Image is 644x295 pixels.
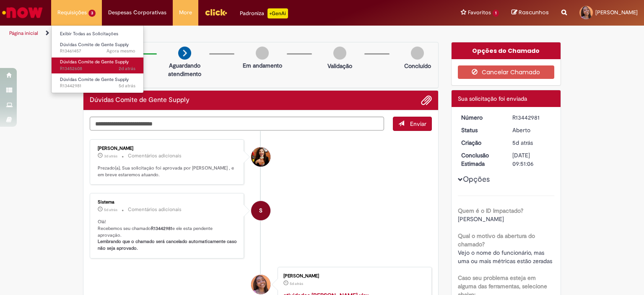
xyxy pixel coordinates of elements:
[493,10,499,17] span: 1
[519,8,549,16] span: Rascunhos
[512,138,551,147] div: 25/08/2025 09:20:55
[164,61,205,78] p: Aguardando atendimento
[98,146,237,151] div: [PERSON_NAME]
[283,274,423,279] div: [PERSON_NAME]
[106,48,135,54] span: Agora mesmo
[267,8,288,18] p: +GenAi
[151,225,172,232] b: R13442981
[119,65,135,72] time: 27/08/2025 14:00:15
[60,42,129,48] span: Dúvidas Comite de Gente Supply
[128,152,182,159] small: Comentários adicionais
[458,249,552,265] span: Vejo o nome do funcionário, mas uma ou mais métricas estão zeradas
[52,57,144,73] a: Aberto R13452608 : Dúvidas Comite de Gente Supply
[52,40,144,56] a: Aberto R13461457 : Dúvidas Comite de Gente Supply
[458,207,523,214] b: Quem é o ID Impactado?
[57,8,87,17] span: Requisições
[60,65,135,72] span: R13452608
[104,207,117,212] time: 25/08/2025 09:21:10
[458,232,535,248] b: Qual o motivo da abertura do chamado?
[98,200,237,205] div: Sistema
[60,59,129,65] span: Dúvidas Comite de Gente Supply
[458,65,555,79] button: Cancelar Chamado
[205,6,227,18] img: click_logo_yellow_360x200.png
[243,61,282,70] p: Em andamento
[60,48,135,55] span: R13461457
[452,42,561,59] div: Opções do Chamado
[6,26,423,41] ul: Trilhas de página
[512,113,551,122] div: R13442981
[251,147,270,167] div: Tayna Marcia Teixeira Ferreira
[9,30,38,37] a: Página inicial
[256,47,269,60] img: img-circle-grey.png
[455,151,506,168] dt: Conclusão Estimada
[60,83,135,89] span: R13442981
[119,65,135,72] span: 2d atrás
[88,10,96,17] span: 3
[404,62,431,70] p: Concluído
[290,281,303,286] span: 5d atrás
[458,215,504,223] span: [PERSON_NAME]
[421,95,432,106] button: Adicionar anexos
[98,219,237,252] p: Olá! Recebemos seu chamado e ele esta pendente aprovação.
[468,8,491,17] span: Favoritos
[240,8,288,18] div: Padroniza
[90,117,384,131] textarea: Digite sua mensagem aqui...
[1,4,44,21] img: ServiceNow
[455,126,506,134] dt: Status
[512,151,551,168] div: [DATE] 09:51:06
[512,9,549,17] a: Rascunhos
[104,154,117,159] span: 3d atrás
[98,165,237,178] p: Prezado(a), Sua solicitação foi aprovada por [PERSON_NAME] , e em breve estaremos atuando.
[333,47,346,60] img: img-circle-grey.png
[455,138,506,147] dt: Criação
[51,25,144,93] ul: Requisições
[119,83,135,89] span: 5d atrás
[512,139,533,146] time: 25/08/2025 09:20:55
[512,139,533,146] span: 5d atrás
[251,275,270,294] div: Mariana Rodrigues Menezes
[251,201,270,220] div: System
[393,117,432,131] button: Enviar
[512,126,551,134] div: Aberto
[128,206,182,213] small: Comentários adicionais
[60,76,129,83] span: Dúvidas Comite de Gente Supply
[595,9,638,16] span: [PERSON_NAME]
[98,238,238,251] b: Lembrando que o chamado será cancelado automaticamente caso não seja aprovado.
[327,62,352,70] p: Validação
[106,48,135,54] time: 29/08/2025 10:22:55
[458,95,527,102] span: Sua solicitação foi enviada
[290,281,303,286] time: 25/08/2025 09:20:53
[259,201,262,221] span: S
[52,75,144,91] a: Aberto R13442981 : Dúvidas Comite de Gente Supply
[119,83,135,89] time: 25/08/2025 09:20:55
[108,8,166,17] span: Despesas Corporativas
[52,29,144,39] a: Exibir Todas as Solicitações
[178,47,191,60] img: arrow-next.png
[90,97,190,104] h2: Dúvidas Comite de Gente Supply Histórico de tíquete
[410,120,426,128] span: Enviar
[179,8,192,17] span: More
[411,47,424,60] img: img-circle-grey.png
[455,113,506,122] dt: Número
[104,207,117,212] span: 5d atrás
